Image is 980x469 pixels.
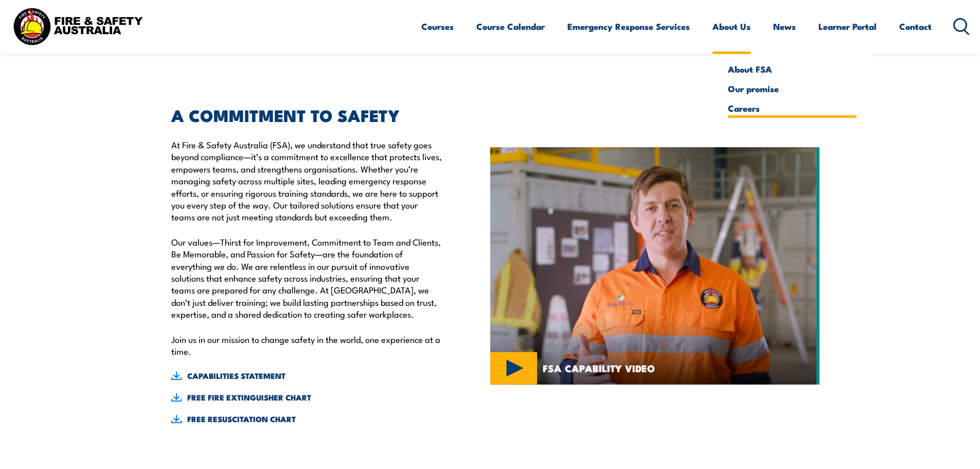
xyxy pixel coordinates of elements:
[171,370,443,381] a: CAPABILITIES STATEMENT
[171,236,443,320] p: Our values—Thirst for Improvement, Commitment to Team and Clients, Be Memorable, and Passion for ...
[171,392,443,403] a: FREE FIRE EXTINGUISHER CHART
[728,64,857,74] a: About FSA
[171,333,443,357] p: Join us in our mission to change safety in the world, one experience at a time.
[818,13,877,40] a: Learner Portal
[543,363,655,373] span: FSA CAPABILITY VIDEO
[728,103,857,113] a: Careers
[171,413,443,425] a: FREE RESUSCITATION CHART
[712,13,751,40] a: About Us
[171,138,443,223] p: At Fire & Safety Australia (FSA), we understand that true safety goes beyond compliance—it’s a co...
[899,13,932,40] a: Contact
[476,13,545,40] a: Course Calendar
[171,108,443,122] h2: A COMMITMENT TO SAFETY
[567,13,690,40] a: Emergency Response Services
[728,84,857,93] a: Our promise
[421,13,454,40] a: Courses
[773,13,796,40] a: News
[490,147,819,385] img: person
